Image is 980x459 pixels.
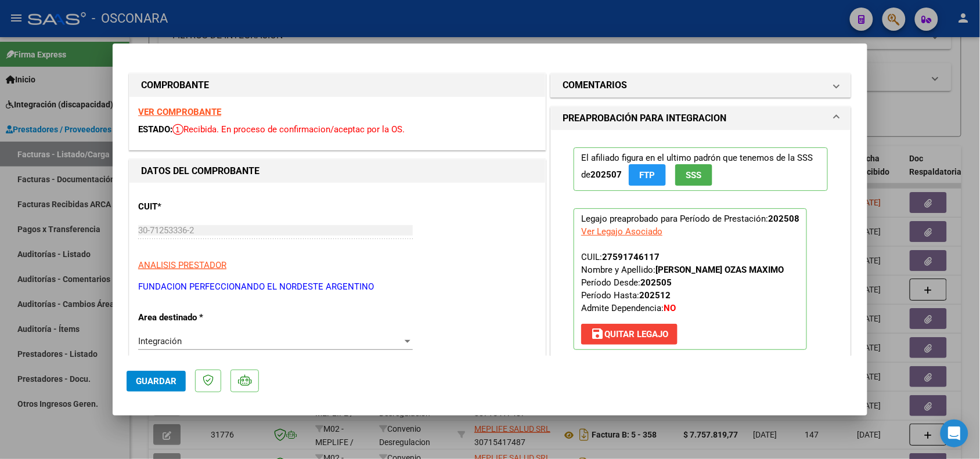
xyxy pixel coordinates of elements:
div: Ver Legajo Asociado [581,225,662,238]
strong: 202505 [640,277,672,288]
mat-icon: save [590,327,604,341]
a: VER COMPROBANTE [138,107,221,117]
button: SSS [675,164,712,186]
mat-expansion-panel-header: COMENTARIOS [551,74,851,97]
p: Area destinado * [138,311,258,324]
span: ANALISIS PRESTADOR [138,260,226,270]
span: FTP [640,170,655,180]
p: CUIT [138,200,258,214]
span: Integración [138,336,182,346]
strong: COMPROBANTE [141,79,209,91]
strong: NO [664,303,676,313]
span: Recibida. En proceso de confirmacion/aceptac por la OS. [172,124,405,135]
strong: 202508 [768,214,799,224]
button: FTP [629,164,666,186]
h1: COMENTARIOS [563,78,627,92]
button: Guardar [127,371,186,392]
p: FUNDACION PERFECCIONANDO EL NORDESTE ARGENTINO [138,280,536,294]
span: CUIL: Nombre y Apellido: Período Desde: Período Hasta: Admite Dependencia: [581,252,784,313]
strong: DATOS DEL COMPROBANTE [141,165,260,176]
strong: 202507 [590,169,622,180]
div: 27591746117 [602,251,660,263]
div: Open Intercom Messenger [941,420,968,447]
span: ESTADO: [138,124,172,135]
strong: 202512 [639,290,671,301]
p: El afiliado figura en el ultimo padrón que tenemos de la SSS de [574,147,828,191]
mat-expansion-panel-header: PREAPROBACIÓN PARA INTEGRACION [551,107,851,130]
h1: PREAPROBACIÓN PARA INTEGRACION [563,111,726,125]
span: Guardar [136,376,176,386]
span: Quitar Legajo [590,329,668,339]
div: PREAPROBACIÓN PARA INTEGRACION [551,130,851,377]
p: Legajo preaprobado para Período de Prestación: [574,208,807,350]
strong: [PERSON_NAME] OZAS MAXIMO [655,265,784,275]
button: Quitar Legajo [581,324,678,345]
span: SSS [686,170,702,180]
